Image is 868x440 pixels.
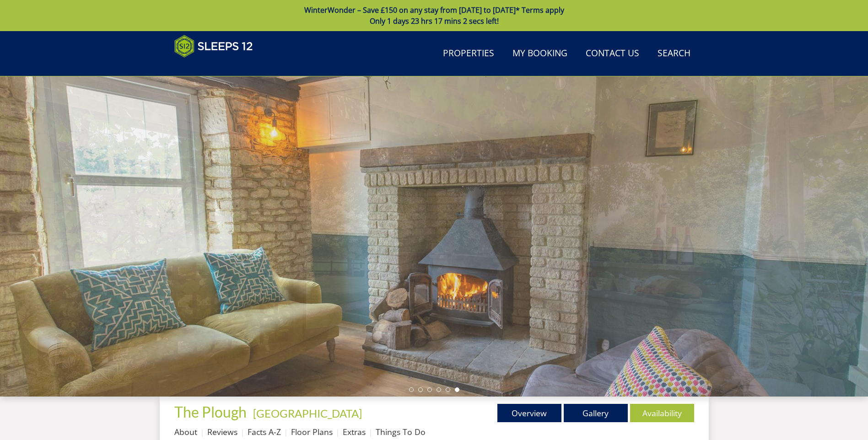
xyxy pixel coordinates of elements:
[370,16,499,26] span: Only 1 days 23 hrs 17 mins 2 secs left!
[564,404,628,422] a: Gallery
[343,426,366,437] a: Extras
[174,403,247,421] span: The Plough
[248,426,281,437] a: Facts A-Z
[439,43,498,64] a: Properties
[253,407,362,420] a: [GEOGRAPHIC_DATA]
[174,35,253,58] img: Sleeps 12
[509,43,571,64] a: My Booking
[376,426,426,437] a: Things To Do
[582,43,643,64] a: Contact Us
[654,43,694,64] a: Search
[630,404,694,422] a: Availability
[249,407,362,420] span: -
[174,403,249,421] a: The Plough
[497,404,561,422] a: Overview
[207,426,237,437] a: Reviews
[174,426,197,437] a: About
[291,426,333,437] a: Floor Plans
[170,63,266,71] iframe: Customer reviews powered by Trustpilot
